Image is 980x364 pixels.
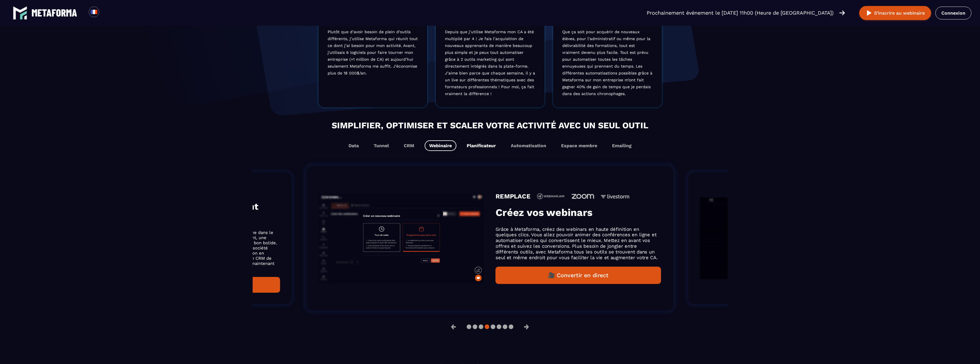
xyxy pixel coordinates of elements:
button: Data [344,140,363,151]
h3: Créez vos webinars [496,206,661,219]
button: Emailing [607,140,636,151]
p: Prochainement événement le [DATE] 11h00 (Heure de [GEOGRAPHIC_DATA]) [647,9,834,17]
p: Que ça soit pour acquérir de nouveaux élèves, pour l’administratif ou même pour la délivrabilité ... [562,28,653,97]
button: Planificateur [462,140,500,151]
button: CRM [399,140,419,151]
img: fr [90,8,98,15]
button: Automatisation [506,140,551,151]
button: ← [446,320,461,334]
img: gif [700,197,850,279]
div: Search for option [99,7,113,19]
button: 🤝 Optimisez vos ventes [130,277,280,293]
p: Plutôt que d’avoir besoin de plein d’outils différents, j’utilise Metaforma qui réunit tout ce do... [328,28,418,76]
p: Pour devenir le leader de votre marché, c’est un peu comme dans le domaine de la Formule 1 : il v... [130,230,280,271]
img: icon [601,194,629,199]
input: Search for option [104,9,108,16]
img: gif [319,193,484,283]
button: Tunnel [369,140,393,151]
button: S’inscrire au webinaire [859,6,931,20]
p: Grâce à Metaforma, créez des webinars en haute définition en quelques clics. Vous allez pouvoir a... [496,226,661,260]
button: Webinaire [425,140,456,151]
img: arrow-right [839,10,845,16]
button: → [519,320,534,334]
img: icon [537,193,565,200]
h2: Simplifier, optimiser et scaler votre activité avec un seul outil [258,119,722,132]
img: icon [571,194,595,199]
button: 🎥 Convertir en direct [496,267,661,284]
section: Gallery [253,157,728,320]
img: logo [31,9,77,17]
h3: Gestion de la Relation Client (CRM) [130,201,280,223]
button: Espace membre [557,140,602,151]
img: logo [13,6,27,20]
a: Connexion [935,7,971,19]
h4: REMPLACE [496,193,530,200]
p: Depuis que j’utilise Metaforma mon CA a été multiplié par 4 ! Je fais l’acquisition de nouveaux a... [445,28,535,97]
img: play [866,9,873,17]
